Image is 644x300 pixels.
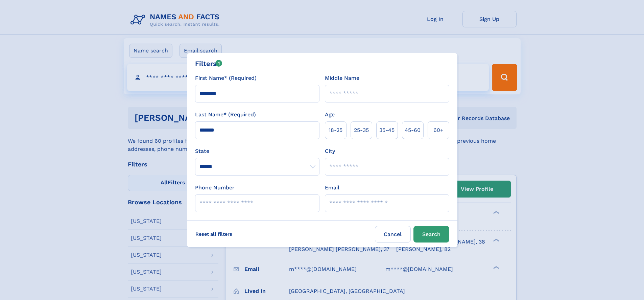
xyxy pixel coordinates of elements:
label: Reset all filters [191,226,237,242]
label: Phone Number [195,184,235,192]
span: 35‑45 [379,126,395,134]
label: State [195,147,319,155]
span: 60+ [433,126,444,134]
label: Cancel [375,226,411,243]
label: Email [325,184,339,192]
div: Filters [195,59,222,69]
span: 45‑60 [405,126,421,134]
label: Middle Name [325,74,359,82]
span: 18‑25 [329,126,342,134]
button: Search [413,226,449,243]
label: First Name* (Required) [195,74,257,82]
label: Last Name* (Required) [195,111,256,119]
label: City [325,147,335,155]
span: 25‑35 [354,126,369,134]
label: Age [325,111,335,119]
